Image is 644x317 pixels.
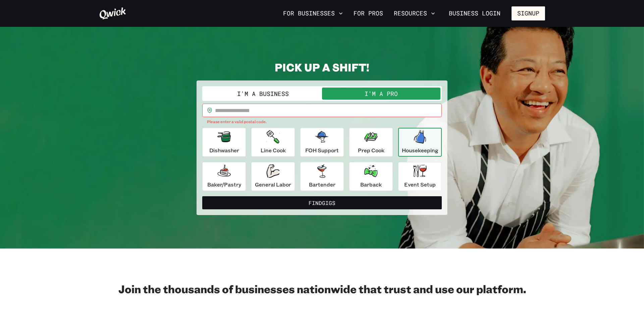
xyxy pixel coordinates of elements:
p: Prep Cook [358,146,384,154]
button: Prep Cook [349,128,393,157]
p: Line Cook [261,146,286,154]
p: Bartender [309,180,335,189]
h2: Join the thousands of businesses nationwide that trust and use our platform. [99,282,545,296]
p: Baker/Pastry [207,180,241,189]
button: Baker/Pastry [202,162,246,191]
p: Barback [360,180,382,189]
button: Signup [512,6,545,20]
button: Line Cook [251,128,295,157]
p: Event Setup [404,180,436,189]
button: Housekeeping [398,128,442,157]
a: For Pros [351,8,386,19]
button: Barback [349,162,393,191]
button: Dishwasher [202,128,246,157]
button: Bartender [300,162,344,191]
button: Event Setup [398,162,442,191]
button: Resources [391,8,438,19]
p: FOH Support [305,146,339,154]
button: For Businesses [280,8,345,19]
p: General Labor [255,180,291,189]
button: I'm a Business [204,88,322,100]
a: Business Login [443,6,506,20]
button: General Labor [251,162,295,191]
button: I'm a Pro [322,88,440,100]
p: Dishwasher [209,146,239,154]
button: FindGigs [202,196,442,210]
button: FOH Support [300,128,344,157]
p: Housekeeping [402,146,438,154]
h2: PICK UP A SHIFT! [197,60,447,74]
p: Please enter a valid postal code. [207,118,437,125]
